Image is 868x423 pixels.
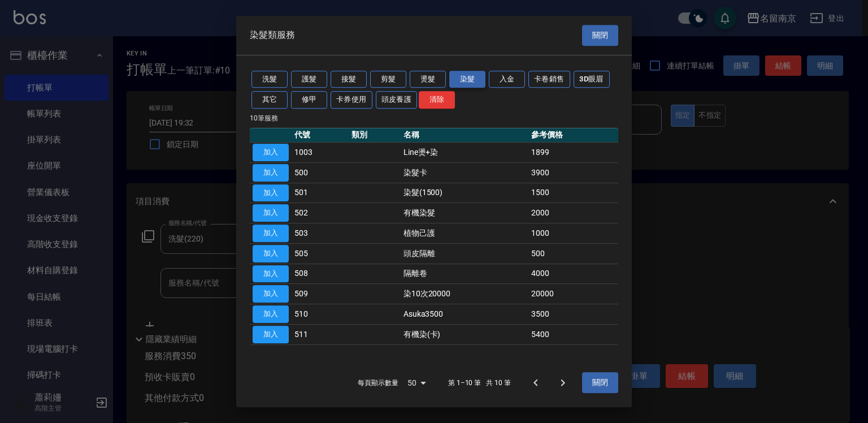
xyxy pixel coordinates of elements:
[331,91,372,109] button: 卡券使用
[376,91,418,109] button: 頭皮養護
[401,162,528,183] td: 染髮卡
[401,284,528,304] td: 染10次20000
[528,71,570,88] button: 卡卷銷售
[292,128,349,143] th: 代號
[528,243,618,264] td: 500
[528,304,618,325] td: 3500
[401,128,528,143] th: 名稱
[401,264,528,284] td: 隔離卷
[292,223,349,244] td: 503
[401,324,528,344] td: 有機染(卡)
[250,113,618,123] p: 10 筆服務
[449,71,485,88] button: 染髮
[251,71,288,88] button: 洗髮
[292,324,349,344] td: 511
[528,128,618,143] th: 參考價格
[358,378,398,388] p: 每頁顯示數量
[401,304,528,325] td: Asuka3500
[253,225,289,242] button: 加入
[582,373,618,394] button: 關閉
[292,143,349,163] td: 1003
[528,183,618,203] td: 1500
[331,71,367,88] button: 接髮
[253,265,289,283] button: 加入
[401,243,528,264] td: 頭皮隔離
[401,143,528,163] td: Line燙+染
[253,326,289,343] button: 加入
[253,204,289,222] button: 加入
[253,285,289,303] button: 加入
[401,183,528,203] td: 染髮(1500)
[403,368,430,398] div: 50
[253,184,289,202] button: 加入
[528,264,618,284] td: 4000
[253,144,289,161] button: 加入
[528,324,618,344] td: 5400
[292,304,349,325] td: 510
[489,71,525,88] button: 入金
[419,91,455,109] button: 清除
[291,71,327,88] button: 護髮
[292,162,349,183] td: 500
[292,284,349,304] td: 509
[292,264,349,284] td: 508
[528,284,618,304] td: 20000
[253,305,289,323] button: 加入
[528,162,618,183] td: 3900
[253,164,289,182] button: 加入
[582,25,618,46] button: 關閉
[253,245,289,262] button: 加入
[410,71,446,88] button: 燙髮
[528,203,618,223] td: 2000
[251,91,288,109] button: 其它
[574,71,610,88] button: 3D眼眉
[250,29,295,41] span: 染髮類服務
[292,183,349,203] td: 501
[349,128,401,143] th: 類別
[292,243,349,264] td: 505
[292,203,349,223] td: 502
[448,378,511,388] p: 第 1–10 筆 共 10 筆
[528,143,618,163] td: 1899
[401,203,528,223] td: 有機染髮
[401,223,528,244] td: 植物己護
[528,223,618,244] td: 1000
[291,91,327,109] button: 修甲
[370,71,406,88] button: 剪髮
